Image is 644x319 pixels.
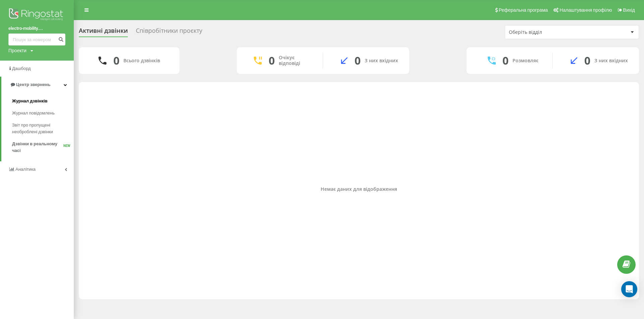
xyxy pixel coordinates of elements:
[594,58,628,64] div: З них вхідних
[509,29,589,35] div: Оберіть відділ
[502,54,508,67] div: 0
[1,77,74,93] a: Центр звернень
[365,58,398,64] div: З них вхідних
[623,7,635,13] span: Вихід
[12,95,74,107] a: Журнал дзвінків
[8,33,65,46] input: Пошук за номером
[12,110,55,116] span: Журнал повідомлень
[16,82,50,87] span: Центр звернень
[84,186,634,192] div: Немає даних для відображення
[15,167,36,172] span: Аналiтика
[559,7,612,13] span: Налаштування профілю
[12,107,74,119] a: Журнал повідомлень
[269,54,275,67] div: 0
[279,55,313,66] div: Очікує відповіді
[12,119,74,138] a: Звіт про пропущені необроблені дзвінки
[12,122,70,135] span: Звіт про пропущені необроблені дзвінки
[12,138,74,157] a: Дзвінки в реальному часіNEW
[513,58,538,64] div: Розмовляє
[113,54,119,67] div: 0
[12,66,31,71] span: Дашборд
[355,54,361,67] div: 0
[79,27,128,37] div: Активні дзвінки
[123,58,160,64] div: Всього дзвінків
[8,7,65,23] img: Ringostat logo
[499,7,548,13] span: Реферальна програма
[12,141,63,154] span: Дзвінки в реальному часі
[136,27,202,37] div: Співробітники проєкту
[584,54,590,67] div: 0
[621,281,637,297] div: Open Intercom Messenger
[8,47,26,54] div: Проекти
[12,98,48,104] span: Журнал дзвінків
[8,25,65,32] a: electro-mobility....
